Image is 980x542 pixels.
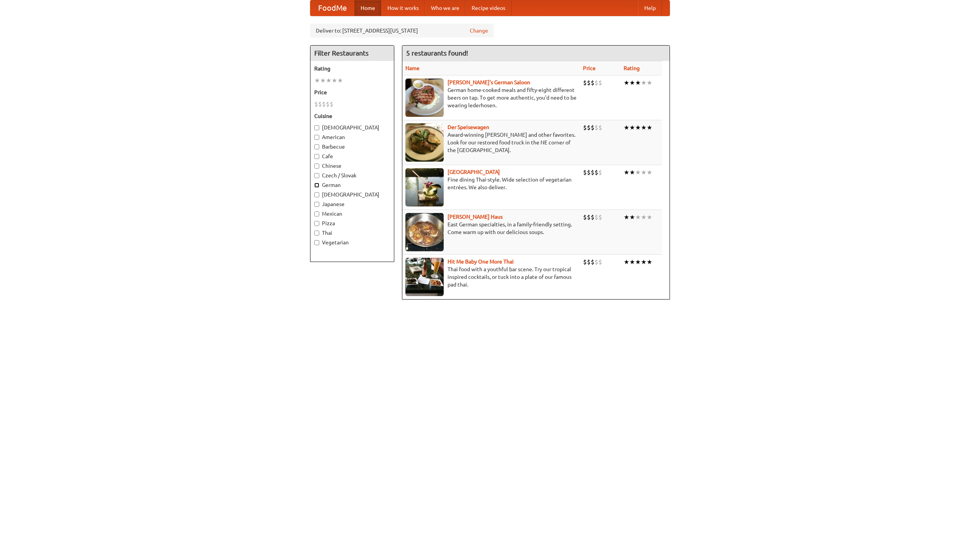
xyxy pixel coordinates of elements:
li: $ [587,213,591,221]
div: Deliver to: [STREET_ADDRESS][US_STATE] [310,24,494,38]
li: $ [314,100,318,108]
li: ★ [635,258,641,266]
h5: Rating [314,65,390,72]
a: Recipe videos [465,0,511,16]
li: $ [587,123,591,132]
label: Barbecue [314,143,390,151]
li: $ [598,258,602,266]
label: Cafe [314,152,390,160]
h5: Price [314,88,390,96]
label: Vegetarian [314,239,390,246]
img: esthers.jpg [405,79,444,117]
input: Czech / Slovak [314,173,319,178]
a: Help [638,0,662,16]
a: Who we are [425,0,465,16]
a: Price [583,65,596,71]
img: babythai.jpg [405,258,444,296]
li: $ [326,100,330,108]
label: German [314,181,390,189]
input: Cafe [314,154,319,159]
li: ★ [624,79,629,87]
li: ★ [629,258,635,266]
li: $ [322,100,326,108]
li: ★ [337,76,343,85]
input: Chinese [314,164,319,169]
li: $ [583,123,587,132]
li: $ [595,213,598,221]
li: ★ [647,79,652,87]
li: $ [330,100,333,108]
li: ★ [629,168,635,177]
input: American [314,135,319,140]
label: Japanese [314,200,390,208]
li: ★ [332,76,337,85]
a: Rating [624,65,640,71]
label: [DEMOGRAPHIC_DATA] [314,191,390,198]
a: Name [405,65,420,71]
label: [DEMOGRAPHIC_DATA] [314,124,390,131]
li: $ [591,123,595,132]
p: Thai food with a youthful bar scene. Try our tropical inspired cocktails, or tuck into a plate of... [405,265,577,288]
a: FoodMe [310,0,354,16]
li: ★ [641,123,647,132]
li: $ [598,213,602,221]
input: Pizza [314,221,319,226]
input: Barbecue [314,144,319,149]
label: Chinese [314,162,390,170]
li: ★ [635,168,641,177]
li: ★ [635,213,641,221]
a: [PERSON_NAME] Haus [448,214,503,220]
li: $ [583,79,587,87]
li: ★ [624,168,629,177]
a: [PERSON_NAME]'s German Saloon [448,79,530,85]
li: $ [591,213,595,221]
h5: Cuisine [314,112,390,120]
a: How it works [381,0,425,16]
li: ★ [641,213,647,221]
li: ★ [624,213,629,221]
input: German [314,183,319,188]
li: ★ [647,168,652,177]
li: $ [591,168,595,177]
li: $ [583,168,587,177]
label: Czech / Slovak [314,172,390,179]
a: Hit Me Baby One More Thai [448,259,514,265]
li: $ [587,79,591,87]
li: $ [587,258,591,266]
li: ★ [326,76,332,85]
label: Mexican [314,210,390,218]
li: ★ [635,123,641,132]
li: $ [598,79,602,87]
input: Thai [314,231,319,236]
li: $ [598,168,602,177]
li: ★ [314,76,320,85]
label: Thai [314,229,390,237]
a: [GEOGRAPHIC_DATA] [448,169,500,175]
li: ★ [641,258,647,266]
p: Award-winning [PERSON_NAME] and other favorites. Look for our restored food truck in the NE corne... [405,131,577,154]
li: $ [583,258,587,266]
li: ★ [647,213,652,221]
b: Der Speisewagen [448,124,489,130]
input: Mexican [314,211,319,216]
p: German home-cooked meals and fifty-eight different beers on tap. To get more authentic, you'd nee... [405,86,577,109]
ng-pluralize: 5 restaurants found! [406,49,468,57]
li: ★ [641,168,647,177]
li: ★ [629,213,635,221]
li: ★ [629,79,635,87]
input: [DEMOGRAPHIC_DATA] [314,125,319,130]
img: satay.jpg [405,168,444,206]
li: $ [595,79,598,87]
li: $ [595,258,598,266]
li: $ [591,258,595,266]
p: Fine dining Thai-style. Wide selection of vegetarian entrées. We also deliver. [405,176,577,191]
a: Change [470,27,488,34]
li: $ [587,168,591,177]
li: $ [595,123,598,132]
li: $ [595,168,598,177]
img: kohlhaus.jpg [405,213,444,251]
